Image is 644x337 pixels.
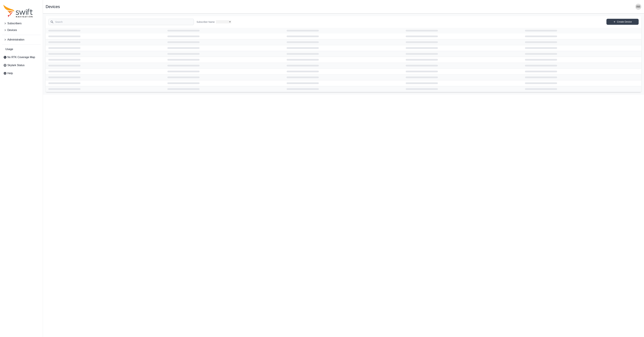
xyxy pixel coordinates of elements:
[606,19,639,25] a: Create Device
[197,20,215,24] label: Subscriber Name
[7,71,13,75] span: Help
[7,55,35,59] span: Nx RTK Coverage Map
[5,47,13,51] span: Usage
[7,63,24,67] span: Skylark Status
[2,20,41,27] button: Subscribers
[2,36,41,43] button: Administration
[2,27,41,33] button: Devices
[2,62,41,69] a: Skylark Status
[7,28,17,32] span: Devices
[2,54,41,61] a: Nx RTK Coverage Map
[635,4,641,10] img: user photo
[46,5,60,9] h1: Devices
[7,38,24,42] span: Administration
[2,70,41,77] a: Help
[7,21,21,25] span: Subscribers
[48,19,194,25] input: Search
[2,46,41,53] a: Usage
